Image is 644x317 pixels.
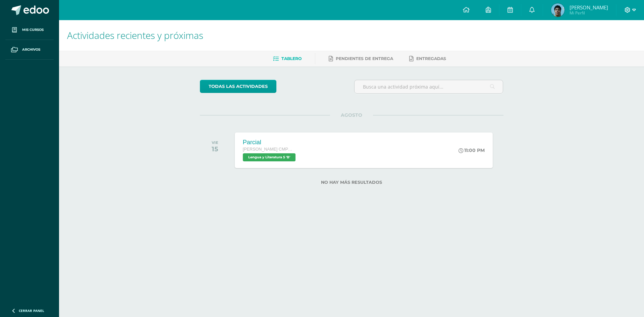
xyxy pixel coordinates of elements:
[5,20,54,40] a: Mis cursos
[200,80,276,93] a: todas las Actividades
[459,147,485,153] div: 11:00 PM
[212,145,218,153] div: 15
[243,139,297,146] div: Parcial
[200,180,503,185] label: No hay más resultados
[281,56,302,61] span: Tablero
[570,10,608,16] span: Mi Perfil
[416,56,446,61] span: Entregadas
[570,4,608,11] span: [PERSON_NAME]
[5,40,54,60] a: Archivos
[329,53,393,64] a: Pendientes de entrega
[355,80,503,93] input: Busca una actividad próxima aquí...
[273,53,302,64] a: Tablero
[330,112,373,118] span: AGOSTO
[22,47,40,52] span: Archivos
[551,3,565,17] img: ea0febeb32e4474bd59c3084081137e4.png
[243,153,296,161] span: Lengua y Literatura 5 'B'
[22,27,44,33] span: Mis cursos
[336,56,393,61] span: Pendientes de entrega
[212,140,218,145] div: VIE
[19,308,44,313] span: Cerrar panel
[243,147,293,152] span: [PERSON_NAME] CMP Bachillerato en CCLL con Orientación en Computación
[409,53,446,64] a: Entregadas
[67,29,203,42] span: Actividades recientes y próximas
